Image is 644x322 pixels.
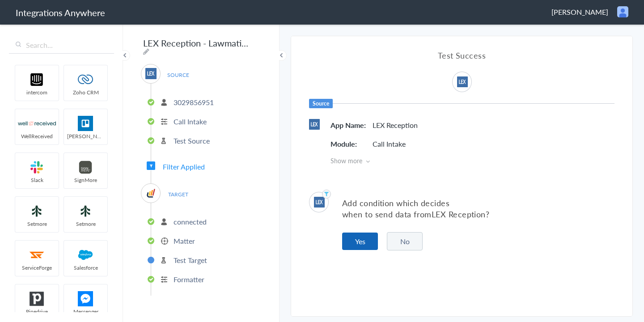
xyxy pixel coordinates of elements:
h4: Test Success [309,50,614,61]
span: Show more [330,156,614,165]
h6: Source [309,99,333,108]
span: Setmore [15,220,59,228]
img: setmoreNew.jpg [67,203,105,219]
img: Lawmatics.jpg [145,187,157,199]
span: Salesforce [64,264,107,271]
p: LEX Reception [373,120,418,130]
p: Matter [174,236,195,246]
p: 3029856951 [174,97,214,107]
span: LEX Reception [432,208,486,220]
p: Formatter [174,274,204,284]
p: Test Target [174,255,207,265]
span: Pipedrive [15,308,59,315]
img: wr-logo.svg [18,116,56,131]
img: setmoreNew.jpg [18,203,56,219]
span: [PERSON_NAME] [64,132,107,140]
span: WellReceived [15,132,59,140]
button: No [387,232,423,250]
input: Search... [9,37,114,54]
img: serviceforge-icon.png [18,247,56,263]
span: ServiceForge [15,264,59,271]
img: lex-app-logo.svg [309,119,320,130]
p: Call Intake [174,116,207,127]
img: slack-logo.svg [18,160,56,175]
p: connected [174,216,207,227]
span: Messenger [64,308,107,315]
img: lex-app-logo.svg [145,68,157,79]
h1: Integrations Anywhere [16,6,105,19]
h5: Module [330,139,371,149]
img: pipedrive.png [18,291,56,306]
p: Call Intake [373,139,406,149]
img: FBM.png [67,291,105,306]
span: SOURCE [161,69,195,81]
p: Test Source [174,136,210,146]
span: TARGET [161,188,195,200]
img: user.png [617,6,628,17]
img: lex-app-logo.svg [314,197,325,208]
img: lex-app-logo.svg [457,76,468,87]
span: SignMore [64,176,107,184]
img: trello.png [67,116,105,131]
span: Slack [15,176,59,184]
p: Add condition which decides when to send data from ? [342,197,614,220]
button: Yes [342,233,378,250]
img: zoho-logo.svg [67,72,105,87]
span: [PERSON_NAME] [551,7,608,17]
span: Filter Applied [163,161,205,172]
img: signmore-logo.png [67,160,105,175]
img: salesforce-logo.svg [67,247,105,263]
img: intercom-logo.svg [18,72,56,87]
span: Setmore [64,220,107,228]
span: intercom [15,89,59,96]
span: Zoho CRM [64,89,107,96]
h5: App Name [330,120,371,130]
